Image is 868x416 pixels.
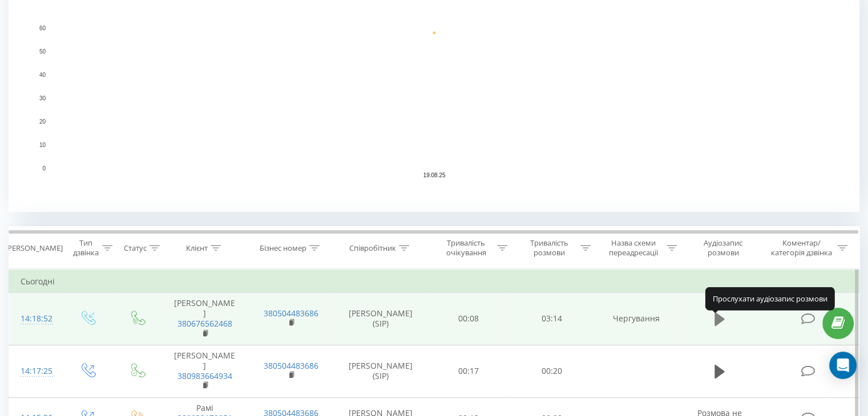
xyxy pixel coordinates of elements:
div: Коментар/категорія дзвінка [768,238,834,258]
a: 380676562468 [177,318,232,329]
div: Бізнес номер [260,243,306,253]
text: 50 [39,48,46,55]
td: [PERSON_NAME] (SIP) [334,293,427,345]
div: Тривалість розмови [520,238,578,258]
div: Тривалість очікування [438,238,495,258]
td: 00:17 [427,345,510,397]
div: Статус [124,243,147,253]
td: Чергування [593,293,679,345]
td: [PERSON_NAME] [162,345,248,397]
text: 40 [39,72,46,78]
div: Клієнт [186,243,208,253]
div: Аудіозапис розмови [690,238,757,258]
a: 380983664934 [177,370,232,381]
div: Назва схеми переадресації [604,238,664,258]
td: 03:14 [510,293,593,345]
td: [PERSON_NAME] [162,293,248,345]
td: Сьогодні [9,270,859,293]
div: 14:17:25 [21,360,51,382]
td: [PERSON_NAME] (SIP) [334,345,427,397]
div: 14:18:52 [21,308,51,330]
td: 00:08 [427,293,510,345]
text: 0 [42,165,46,172]
text: 30 [39,95,46,101]
text: 60 [39,25,46,31]
div: Співробітник [349,243,396,253]
text: 10 [39,142,46,148]
div: [PERSON_NAME] [5,243,63,253]
div: Open Intercom Messenger [829,352,857,379]
div: Тип дзвінка [72,238,99,258]
div: Прослухати аудіозапис розмови [705,287,835,310]
a: 380504483686 [264,308,318,319]
td: 00:20 [510,345,593,397]
text: 19.08.25 [423,172,446,178]
text: 20 [39,119,46,125]
a: 380504483686 [264,360,318,371]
